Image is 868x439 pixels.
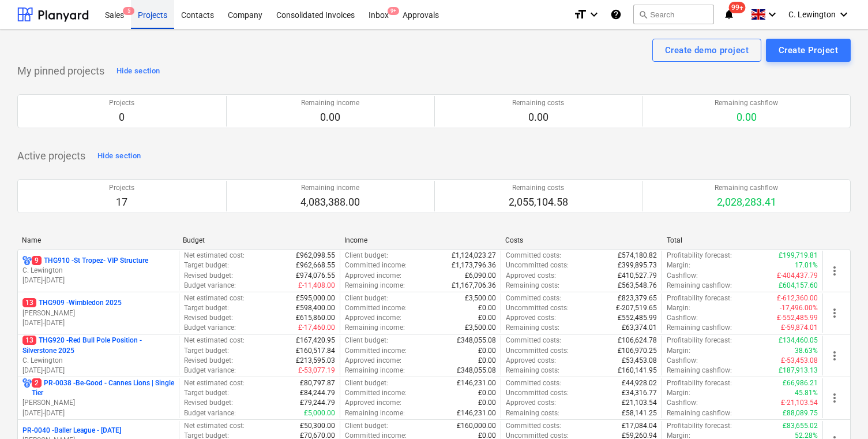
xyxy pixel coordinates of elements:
p: £348,055.08 [457,336,496,345]
p: Cashflow : [667,356,698,366]
p: Margin : [667,346,690,356]
p: Net estimated cost : [184,336,245,345]
span: C. Lewington [788,10,836,19]
p: My pinned projects [17,64,104,78]
span: more_vert [828,264,841,278]
div: Hide section [97,150,141,163]
p: Remaining income : [345,281,405,291]
span: 13 [22,336,36,345]
p: Committed income : [345,303,407,313]
p: £106,624.78 [618,336,657,345]
p: Margin : [667,388,690,398]
p: Margin : [667,261,690,270]
button: Create Project [766,39,851,62]
p: £88,089.75 [783,408,818,418]
div: 13THG920 -Red Bull Pole Position - Silverstone 2025C. Lewington[DATE]-[DATE] [22,336,174,375]
p: £21,103.54 [622,398,657,408]
span: 13 [22,298,36,307]
span: 5 [123,7,134,15]
p: £974,076.55 [296,271,335,281]
p: Committed costs : [506,378,561,388]
p: £823,379.65 [618,293,657,303]
p: Approved income : [345,398,401,408]
p: Target budget : [184,303,229,313]
p: [PERSON_NAME] [22,398,174,408]
p: 0.00 [301,110,359,124]
button: Hide section [114,62,163,80]
p: £80,797.87 [300,378,335,388]
span: 2 [32,378,42,388]
p: £348,055.08 [457,366,496,375]
p: Projects [109,98,134,108]
div: 13THG909 -Wimbledon 2025[PERSON_NAME][DATE]-[DATE] [22,298,174,328]
p: Approved costs : [506,356,556,366]
div: Budget [183,236,335,244]
i: Knowledge base [610,8,622,21]
p: £-612,360.00 [777,293,818,303]
p: £160,141.95 [618,366,657,375]
p: £0.00 [478,356,496,366]
p: Profitability forecast : [667,336,732,345]
p: £34,316.77 [622,388,657,398]
p: Profitability forecast : [667,293,732,303]
span: 9 [32,256,42,265]
div: Total [667,236,818,244]
i: keyboard_arrow_down [765,8,779,21]
p: £595,000.00 [296,293,335,303]
p: THG909 - Wimbledon 2025 [22,298,122,308]
p: Committed costs : [506,251,561,261]
p: £50,300.00 [300,421,335,431]
p: Committed costs : [506,336,561,345]
p: Remaining cashflow : [667,281,732,291]
div: Project has multi currencies enabled [22,378,32,398]
p: £6,090.00 [465,271,496,281]
p: Remaining costs : [506,408,559,418]
p: THG920 - Red Bull Pole Position - Silverstone 2025 [22,336,174,355]
p: Uncommitted costs : [506,303,569,313]
p: Budget variance : [184,323,236,333]
p: -17,496.00% [780,303,818,313]
p: Client budget : [345,378,388,388]
div: Costs [505,236,657,244]
p: £53,453.08 [622,356,657,366]
div: Create Project [779,43,838,58]
p: 4,083,388.00 [300,195,360,209]
i: keyboard_arrow_down [837,8,851,21]
p: Margin : [667,303,690,313]
p: [DATE] - [DATE] [22,318,174,328]
p: C. Lewington [22,266,174,276]
p: THG910 - St Tropez- VIP Structure [32,256,148,266]
div: Hide section [117,65,160,78]
div: Name [22,236,174,244]
p: 45.81% [795,388,818,398]
p: Committed costs : [506,421,561,431]
p: £66,986.21 [783,378,818,388]
p: £146,231.00 [457,408,496,418]
p: £-21,103.54 [781,398,818,408]
p: Profitability forecast : [667,378,732,388]
p: Committed income : [345,388,407,398]
button: Create demo project [652,39,761,62]
p: £-53,077.19 [298,366,335,375]
p: 17.01% [795,261,818,270]
p: Remaining cashflow [715,183,778,193]
p: Budget variance : [184,408,236,418]
p: £615,860.00 [296,313,335,323]
p: £213,595.03 [296,356,335,366]
p: £-207,519.65 [616,303,657,313]
p: Remaining costs [509,183,568,193]
p: Approved income : [345,271,401,281]
p: £5,000.00 [304,408,335,418]
p: Remaining cashflow : [667,323,732,333]
p: £0.00 [478,303,496,313]
p: £106,970.25 [618,346,657,356]
p: Net estimated cost : [184,378,245,388]
p: £-552,485.99 [777,313,818,323]
p: Remaining costs : [506,366,559,375]
span: 9+ [388,7,399,15]
p: £1,173,796.36 [452,261,496,270]
span: more_vert [828,349,841,363]
p: Revised budget : [184,356,233,366]
p: Target budget : [184,346,229,356]
p: £187,913.13 [779,366,818,375]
